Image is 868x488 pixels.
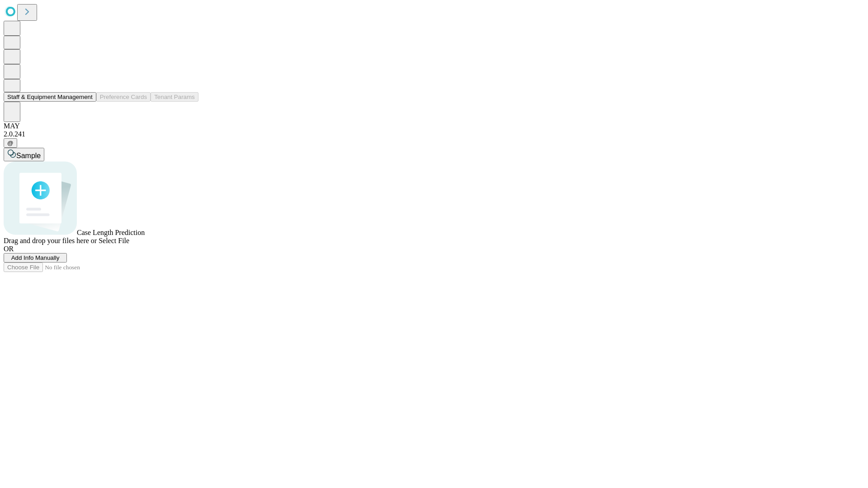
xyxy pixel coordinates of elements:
span: OR [4,245,14,253]
div: 2.0.241 [4,130,864,138]
span: Sample [16,152,41,160]
button: Sample [4,148,44,161]
button: Add Info Manually [4,253,67,263]
span: Case Length Prediction [77,229,145,236]
button: Staff & Equipment Management [4,92,96,102]
button: Preference Cards [96,92,151,102]
div: MAY [4,122,864,130]
span: Add Info Manually [11,254,60,261]
button: @ [4,138,17,148]
span: Select File [99,237,129,244]
span: @ [7,140,14,146]
span: Drag and drop your files here or [4,237,97,244]
button: Tenant Params [151,92,198,102]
